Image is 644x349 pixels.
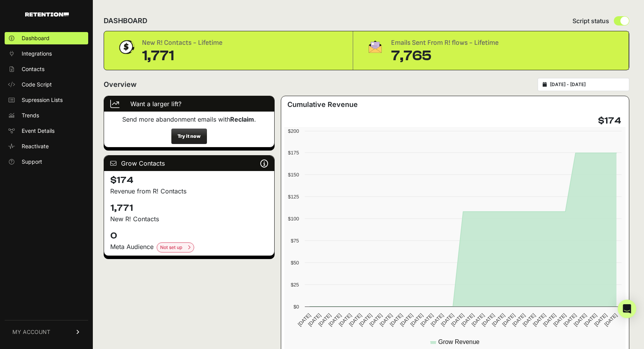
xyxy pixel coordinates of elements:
a: Dashboard [5,32,88,44]
strong: Try it now [178,133,201,139]
span: Dashboard [22,34,50,42]
text: $175 [288,150,299,156]
text: [DATE] [338,312,353,327]
text: [DATE] [481,312,496,327]
text: $75 [291,238,299,244]
text: [DATE] [603,312,618,327]
div: New R! Contacts - Lifetime [142,37,222,48]
text: [DATE] [552,312,567,327]
div: Open Intercom Messenger [618,300,636,318]
text: [DATE] [389,312,404,327]
img: dollar-coin-05c43ed7efb7bc0c12610022525b4bbbb207c7efeef5aecc26f025e68dcafac9.png [116,37,136,57]
text: [DATE] [297,312,312,327]
text: [DATE] [522,312,537,327]
text: [DATE] [317,312,332,327]
h4: $174 [598,115,621,127]
text: [DATE] [358,312,373,327]
img: fa-envelope-19ae18322b30453b285274b1b8af3d052b27d846a4fbe8435d1a52b978f639a2.png [366,37,385,56]
h4: 1,771 [110,202,268,214]
a: MY ACCOUNT [5,320,88,344]
div: 7,765 [391,48,499,64]
span: Supression Lists [22,96,63,104]
text: [DATE] [542,312,557,327]
text: [DATE] [501,312,516,327]
text: [DATE] [450,312,465,327]
a: Contacts [5,63,88,75]
text: [DATE] [491,312,506,327]
text: $25 [291,282,299,288]
span: MY ACCOUNT [12,328,50,336]
text: [DATE] [399,312,414,327]
h2: Overview [104,79,137,90]
text: [DATE] [511,312,526,327]
text: [DATE] [460,312,475,327]
text: $50 [291,260,299,266]
text: [DATE] [471,312,486,327]
text: [DATE] [562,312,577,327]
text: $125 [288,194,299,200]
strong: Reclaim [230,115,254,123]
text: [DATE] [573,312,588,327]
a: Support [5,156,88,168]
div: Meta Audience [110,242,268,252]
text: [DATE] [307,312,322,327]
text: [DATE] [593,312,608,327]
span: Script status [572,16,609,25]
div: Want a larger lift? [104,96,274,112]
a: Trends [5,109,88,122]
span: Integrations [22,50,52,58]
div: Grow Contacts [104,156,274,171]
p: Send more abandonment emails with . [110,115,268,124]
text: $100 [288,216,299,222]
h2: DASHBOARD [104,15,147,26]
span: Reactivate [22,142,49,150]
a: Event Details [5,125,88,137]
p: Revenue from R! Contacts [110,186,268,196]
a: Supression Lists [5,94,88,106]
text: [DATE] [348,312,363,327]
text: [DATE] [379,312,394,327]
h3: Cumulative Revenue [287,99,358,110]
text: [DATE] [409,312,424,327]
a: Integrations [5,47,88,60]
text: Grow Revenue [438,339,480,345]
text: [DATE] [328,312,343,327]
text: [DATE] [532,312,547,327]
img: Retention.com [25,12,69,17]
span: Code Script [22,81,52,88]
text: [DATE] [440,312,455,327]
text: [DATE] [430,312,445,327]
a: Code Script [5,78,88,91]
text: [DATE] [419,312,434,327]
div: Emails Sent From R! flows - Lifetime [391,37,499,48]
div: 1,771 [142,48,222,64]
h4: $174 [110,174,268,186]
span: Event Details [22,127,55,135]
text: $150 [288,172,299,178]
span: Trends [22,112,39,119]
span: Support [22,158,42,166]
p: New R! Contacts [110,214,268,224]
span: Contacts [22,65,44,73]
h4: 0 [110,230,268,242]
text: $200 [288,128,299,134]
text: $0 [294,304,299,310]
text: [DATE] [583,312,598,327]
a: Reactivate [5,140,88,152]
text: [DATE] [368,312,383,327]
